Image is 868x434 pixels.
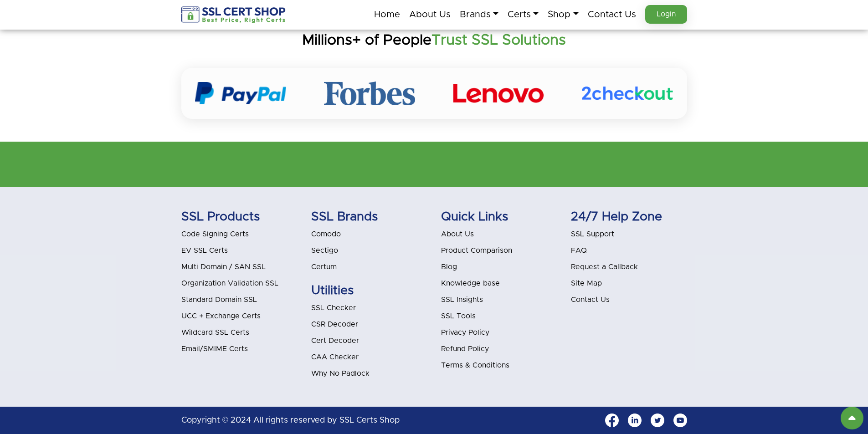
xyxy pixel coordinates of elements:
a: Comodo [311,230,341,238]
a: Knowledge base [441,280,500,287]
h5: 24/7 Help Zone [571,210,687,225]
a: Contact Us [571,296,610,303]
img: sslcertshop-logo [181,6,287,23]
img: paypal [195,82,286,105]
a: Email/SMIME Certs [181,345,248,352]
h2: Millions+ of People [181,31,687,50]
h5: SSL Brands [311,210,427,225]
a: Product Comparison [441,247,512,254]
h5: Utilities [311,284,427,298]
a: Certum [311,263,337,271]
a: FAQ [571,247,587,254]
a: Login [645,5,687,24]
a: Wildcard SSL Certs [181,329,249,336]
a: Multi Domain / SAN SSL [181,263,266,271]
a: Code Signing Certs [181,230,249,238]
h5: Quick Links [441,210,557,225]
a: Brands [460,5,498,24]
a: CAA Checker [311,353,359,361]
a: Blog [441,263,457,271]
a: Privacy Policy [441,329,489,336]
a: SSL Support [571,230,614,238]
a: Contact Us [588,5,636,24]
a: UCC + Exchange Certs [181,312,261,320]
a: Certs [508,5,539,24]
a: Terms & Conditions [441,362,509,369]
a: Site Map [571,280,602,287]
img: Forbes [324,82,415,105]
a: SSL Insights [441,296,483,303]
img: lenovo [453,84,544,103]
a: EV SSL Certs [181,247,228,254]
a: SSL Tools [441,312,476,320]
a: About Us [441,230,474,238]
p: Copyright © 2024 All rights reserved by SSL Certs Shop [181,414,400,426]
a: About Us [409,5,451,24]
strong: Trust SSL Solutions [431,33,566,48]
a: Refund Policy [441,345,489,352]
a: Cert Decoder [311,337,359,344]
a: Request a Callback [571,263,638,271]
img: Checkout [582,87,673,100]
a: SSL Checker [311,304,356,311]
a: Why No Padlock [311,370,370,377]
h5: SSL Products [181,210,298,225]
a: Shop [548,5,578,24]
a: Organization Validation SSL [181,280,278,287]
a: Standard Domain SSL [181,296,257,303]
a: Home [374,5,400,24]
a: CSR Decoder [311,321,358,328]
a: Sectigo [311,247,338,254]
